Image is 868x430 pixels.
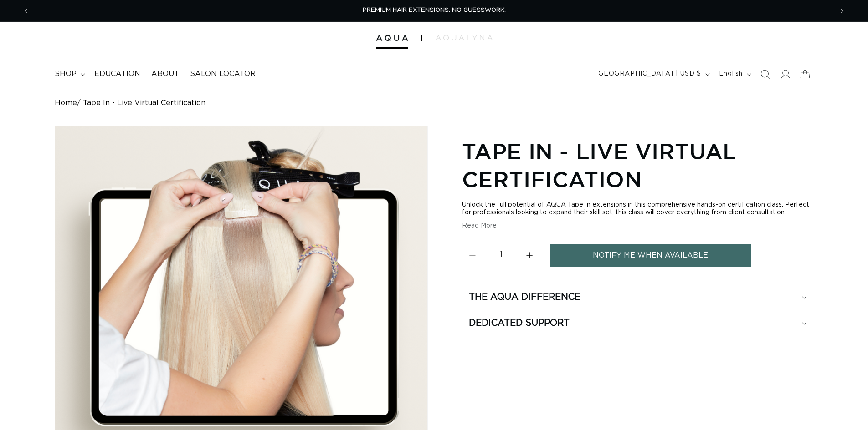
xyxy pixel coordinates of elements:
[714,66,755,83] button: English
[462,201,813,217] div: Unlock the full potential of AQUA Tape In extensions in this comprehensive hands-on certification...
[462,284,813,310] summary: The Aqua Difference
[89,64,146,84] a: Education
[719,69,743,79] span: English
[363,7,506,13] span: PREMIUM HAIR EXTENSIONS. NO GUESSWORK.
[55,99,77,107] a: Home
[436,35,493,40] img: aqualyna.com
[16,2,36,20] button: Previous announcement
[55,69,77,79] span: shop
[146,64,185,84] a: About
[593,244,708,267] span: Notify me when available
[462,137,813,194] h1: Tape In - Live Virtual Certification
[590,66,714,83] button: [GEOGRAPHIC_DATA] | USD $
[462,222,497,230] button: Read More
[83,99,205,107] span: Tape In - Live Virtual Certification
[55,99,813,107] nav: breadcrumbs
[469,291,580,303] h2: The Aqua Difference
[376,35,408,41] img: Aqua Hair Extensions
[550,244,751,267] button: Notify me when available
[755,64,775,84] summary: Search
[151,69,179,79] span: About
[469,317,570,329] h2: Dedicated Support
[94,69,140,79] span: Education
[596,69,701,79] span: [GEOGRAPHIC_DATA] | USD $
[185,64,261,84] a: Salon Locator
[832,2,852,20] button: Next announcement
[462,310,813,336] summary: Dedicated Support
[49,64,89,84] summary: shop
[190,69,256,79] span: Salon Locator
